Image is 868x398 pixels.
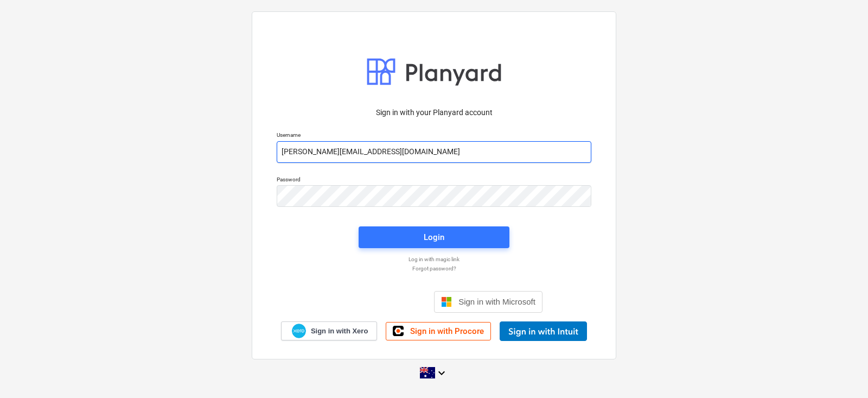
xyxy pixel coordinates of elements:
iframe: Chat Widget [814,346,868,398]
p: Password [277,176,591,185]
img: Xero logo [292,324,306,338]
span: Sign in with Microsoft [458,297,535,306]
div: Login [424,230,444,244]
p: Sign in with your Planyard account [277,107,591,118]
img: Microsoft logo [441,296,452,307]
a: Log in with magic link [271,256,597,263]
p: Username [277,131,591,141]
iframe: Sign in with Google Button [320,290,431,314]
i: keyboard_arrow_down [435,367,448,380]
button: Login [359,226,509,248]
a: Sign in with Xero [281,321,378,340]
span: Sign in with Xero [311,326,368,336]
a: Forgot password? [271,265,597,272]
span: Sign in with Procore [410,326,484,336]
input: Username [277,141,591,163]
a: Sign in with Procore [386,322,491,340]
